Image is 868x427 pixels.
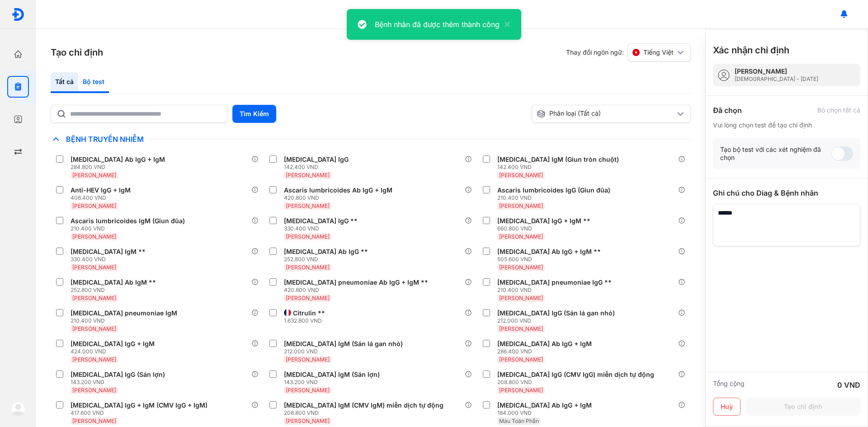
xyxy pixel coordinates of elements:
[71,371,165,379] div: [MEDICAL_DATA] IgG (Sán lợn)
[11,8,25,21] img: logo
[232,105,276,123] button: Tìm Kiếm
[284,401,443,409] div: [MEDICAL_DATA] IgM (CMV IgM) miễn dịch tự động
[284,278,428,286] div: [MEDICAL_DATA] pneumoniae Ab IgG + IgM **
[735,67,818,75] div: [PERSON_NAME]
[71,401,208,409] div: [MEDICAL_DATA] IgG + IgM (CMV IgG + IgM)
[537,109,675,118] div: Phân loại (Tất cả)
[71,278,156,286] div: [MEDICAL_DATA] Ab IgM **
[497,309,615,317] div: [MEDICAL_DATA] IgG (Sán lá gan nhỏ)
[72,387,116,394] span: [PERSON_NAME]
[643,48,674,56] span: Tiếng Việt
[284,194,396,202] div: 420.800 VND
[375,19,500,30] div: Bệnh nhân đã được thêm thành công
[497,186,610,194] div: Ascaris lumbricoides IgG (Giun đũa)
[837,380,860,390] div: 0 VND
[497,278,612,286] div: [MEDICAL_DATA] pneumoniae IgG **
[284,379,383,386] div: 143.200 VND
[499,418,539,424] span: Máu Toàn Phần
[497,409,595,417] div: 184.000 VND
[713,105,742,116] div: Đã chọn
[499,202,543,209] span: [PERSON_NAME]
[713,398,741,416] button: Huỷ
[72,202,116,209] span: [PERSON_NAME]
[72,295,116,301] span: [PERSON_NAME]
[61,135,148,144] span: Bệnh Truyền Nhiễm
[72,356,116,363] span: [PERSON_NAME]
[71,248,146,256] div: [MEDICAL_DATA] IgM **
[499,233,543,240] span: [PERSON_NAME]
[713,188,860,198] div: Ghi chú cho Diag & Bệnh nhân
[286,356,330,363] span: [PERSON_NAME]
[499,356,543,363] span: [PERSON_NAME]
[72,325,116,332] span: [PERSON_NAME]
[497,317,618,324] div: 212.000 VND
[497,286,615,294] div: 210.400 VND
[71,317,181,324] div: 210.400 VND
[735,75,818,83] div: [DEMOGRAPHIC_DATA] - [DATE]
[713,121,860,129] div: Vui lòng chọn test để tạo chỉ định
[286,172,330,178] span: [PERSON_NAME]
[497,248,601,256] div: [MEDICAL_DATA] Ab IgG + IgM **
[284,225,361,232] div: 330.400 VND
[293,309,325,317] div: Citrulin **
[71,155,165,164] div: [MEDICAL_DATA] Ab IgG + IgM
[286,418,330,424] span: [PERSON_NAME]
[713,380,745,390] div: Tổng cộng
[497,371,654,379] div: [MEDICAL_DATA] IgG (CMV IgG) miễn dịch tự động
[566,43,691,61] div: Thay đổi ngôn ngữ:
[284,371,380,379] div: [MEDICAL_DATA] IgM (Sán lợn)
[71,340,155,348] div: [MEDICAL_DATA] IgG + IgM
[286,264,330,271] span: [PERSON_NAME]
[720,145,831,162] div: Tạo bộ test với các xét nghiệm đã chọn
[71,256,149,263] div: 330.400 VND
[71,309,177,317] div: [MEDICAL_DATA] pneumoniae IgM
[72,233,116,240] span: [PERSON_NAME]
[284,256,372,263] div: 252.800 VND
[499,295,543,301] span: [PERSON_NAME]
[286,387,330,394] span: [PERSON_NAME]
[286,295,330,301] span: [PERSON_NAME]
[71,409,211,417] div: 417.600 VND
[71,194,134,202] div: 406.400 VND
[499,387,543,394] span: [PERSON_NAME]
[497,348,595,355] div: 286.400 VND
[71,348,158,355] div: 424.000 VND
[71,186,131,194] div: Anti-HEV IgG + IgM
[497,256,604,263] div: 505.600 VND
[284,155,349,164] div: [MEDICAL_DATA] IgG
[497,217,590,225] div: [MEDICAL_DATA] IgG + IgM **
[286,233,330,240] span: [PERSON_NAME]
[499,264,543,271] span: [PERSON_NAME]
[284,217,358,225] div: [MEDICAL_DATA] IgG **
[72,172,116,178] span: [PERSON_NAME]
[497,401,592,409] div: [MEDICAL_DATA] Ab IgG + IgM
[284,348,406,355] div: 212.000 VND
[286,202,330,209] span: [PERSON_NAME]
[284,409,447,417] div: 208.800 VND
[71,225,189,232] div: 210.400 VND
[817,106,860,114] div: Bỏ chọn tất cả
[11,402,25,416] img: logo
[499,325,543,332] span: [PERSON_NAME]
[500,19,510,30] button: close
[51,72,78,93] div: Tất cả
[497,379,658,386] div: 208.800 VND
[71,164,169,171] div: 284.800 VND
[713,44,789,56] h3: Xác nhận chỉ định
[284,248,368,256] div: [MEDICAL_DATA] Ab IgG **
[71,379,169,386] div: 143.200 VND
[497,340,592,348] div: [MEDICAL_DATA] Ab IgG + IgM
[78,72,109,93] div: Bộ test
[72,418,116,424] span: [PERSON_NAME]
[497,194,614,202] div: 210.400 VND
[284,340,403,348] div: [MEDICAL_DATA] IgM (Sán lá gan nhỏ)
[497,225,594,232] div: 660.800 VND
[51,46,103,59] h3: Tạo chỉ định
[72,264,116,271] span: [PERSON_NAME]
[497,164,623,171] div: 142.400 VND
[71,286,160,294] div: 252.800 VND
[71,217,185,225] div: Ascaris lumbricoides IgM (Giun đũa)
[499,172,543,178] span: [PERSON_NAME]
[284,286,432,294] div: 420.800 VND
[284,186,392,194] div: Ascaris lumbricoides Ab IgG + IgM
